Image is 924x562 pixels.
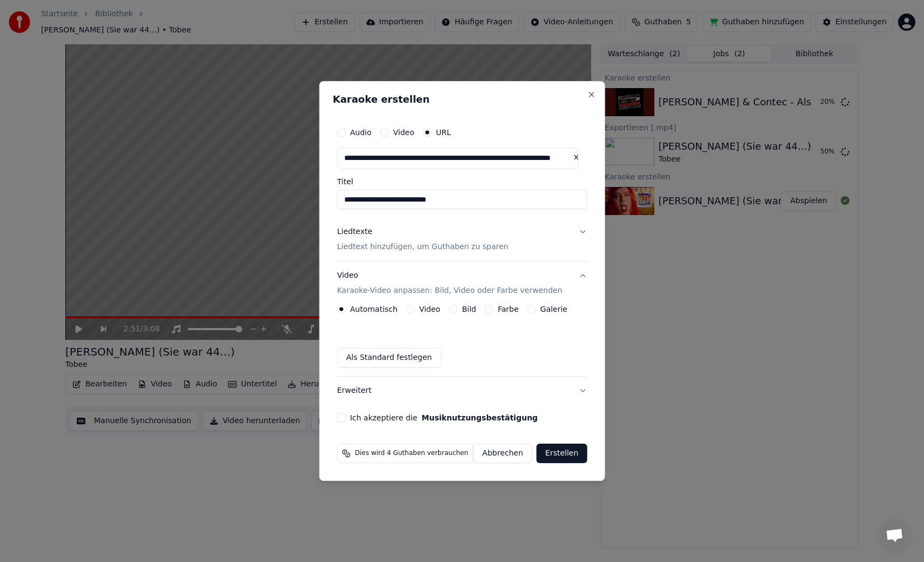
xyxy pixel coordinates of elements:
[337,348,441,367] button: Als Standard festlegen
[540,305,567,313] label: Galerie
[462,305,476,313] label: Bild
[337,242,508,252] p: Liedtext hinzufügen, um Guthaben zu sparen
[436,129,451,136] label: URL
[337,178,587,185] label: Titel
[337,377,587,405] button: Erweitert
[393,129,414,136] label: Video
[333,95,592,104] h2: Karaoke erstellen
[473,444,532,463] button: Abbrechen
[537,444,587,463] button: Erstellen
[337,285,563,296] p: Karaoke-Video anpassen: Bild, Video oder Farbe verwenden
[337,305,587,376] div: VideoKaraoke-Video anpassen: Bild, Video oder Farbe verwenden
[337,270,563,296] div: Video
[337,226,372,237] div: Liedtexte
[337,218,587,261] button: LiedtexteLiedtext hinzufügen, um Guthaben zu sparen
[350,129,372,136] label: Audio
[498,305,519,313] label: Farbe
[355,449,468,458] span: Dies wird 4 Guthaben verbrauchen
[421,414,538,421] button: Ich akzeptiere die
[419,305,440,313] label: Video
[350,305,398,313] label: Automatisch
[337,262,587,305] button: VideoKaraoke-Video anpassen: Bild, Video oder Farbe verwenden
[350,414,538,421] label: Ich akzeptiere die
